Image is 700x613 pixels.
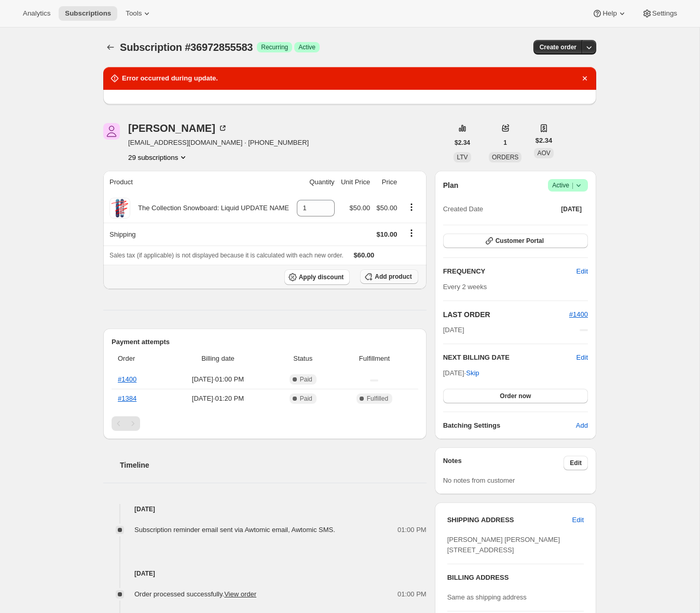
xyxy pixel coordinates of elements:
[577,352,588,363] button: Edit
[443,369,479,377] span: [DATE] ·
[443,352,577,363] h2: NEXT BILLING DATE
[537,149,550,157] span: AOV
[130,203,289,213] div: The Collection Snowboard: Liquid UPDATE NAME
[564,456,588,470] button: Edit
[377,230,397,238] span: $10.00
[561,205,582,213] span: [DATE]
[120,42,253,53] span: Subscription #36972855583
[566,512,590,528] button: Edit
[492,154,518,161] span: ORDERS
[17,6,57,21] button: Analytics
[577,266,588,277] span: Edit
[109,198,130,219] img: product img
[134,526,335,534] span: Subscription reminder email sent via Awtomic email, Awtomic SMS.
[103,504,427,514] h4: [DATE]
[403,227,420,239] button: Shipping actions
[23,9,50,18] span: Analytics
[103,123,120,140] span: null montes
[457,154,468,161] span: LTV
[128,138,309,148] span: [EMAIL_ADDRESS][DOMAIN_NAME] · [PHONE_NUMBER]
[112,347,164,370] th: Order
[443,389,588,403] button: Order now
[59,6,117,21] button: Subscriptions
[120,460,427,470] h2: Timeline
[443,283,487,291] span: Every 2 weeks
[443,325,464,335] span: [DATE]
[586,6,633,21] button: Help
[112,416,418,431] nav: Pagination
[299,273,344,281] span: Apply discount
[569,309,588,320] button: #1400
[134,590,256,598] span: Order processed successfully.
[350,204,370,212] span: $50.00
[447,593,527,601] span: Same as shipping address
[103,171,293,194] th: Product
[375,273,411,281] span: Add product
[367,394,388,403] span: Fulfilled
[293,171,337,194] th: Quantity
[261,43,288,51] span: Recurring
[443,204,483,214] span: Created Date
[284,269,350,285] button: Apply discount
[373,171,400,194] th: Price
[377,204,397,212] span: $50.00
[103,568,427,579] h4: [DATE]
[578,71,592,86] button: Dismiss notification
[167,374,269,385] span: [DATE] · 01:00 PM
[167,393,269,404] span: [DATE] · 01:20 PM
[533,40,583,55] button: Create order
[119,6,158,21] button: Tools
[443,234,588,248] button: Customer Portal
[460,365,485,382] button: Skip
[497,135,513,150] button: 1
[447,536,560,554] span: [PERSON_NAME] [PERSON_NAME] [STREET_ADDRESS]
[118,375,136,383] a: #1400
[103,223,293,246] th: Shipping
[576,420,588,431] span: Add
[455,139,470,147] span: $2.34
[443,309,569,320] h2: LAST ORDER
[572,181,573,189] span: |
[128,152,188,162] button: Product actions
[126,9,142,18] span: Tools
[636,6,683,21] button: Settings
[300,375,312,384] span: Paid
[447,515,572,525] h3: SHIPPING ADDRESS
[128,123,228,133] div: [PERSON_NAME]
[337,353,411,364] span: Fulfillment
[298,43,315,51] span: Active
[65,9,111,18] span: Subscriptions
[443,420,576,431] h6: Batching Settings
[503,139,507,147] span: 1
[569,310,588,318] a: #1400
[118,394,136,402] a: #1384
[652,9,677,18] span: Settings
[602,9,616,18] span: Help
[122,73,218,84] h2: Error occurred during update.
[224,590,256,598] a: View order
[109,252,344,259] span: Sales tax (if applicable) is not displayed because it is calculated with each new order.
[496,237,544,245] span: Customer Portal
[536,135,553,146] span: $2.34
[552,180,584,190] span: Active
[570,263,594,280] button: Edit
[103,40,118,55] button: Subscriptions
[570,459,582,467] span: Edit
[443,180,459,190] h2: Plan
[443,456,564,470] h3: Notes
[403,201,420,213] button: Product actions
[397,589,427,600] span: 01:00 PM
[500,392,531,400] span: Order now
[466,368,479,378] span: Skip
[275,353,331,364] span: Status
[397,525,427,535] span: 01:00 PM
[338,171,374,194] th: Unit Price
[555,202,588,216] button: [DATE]
[360,269,418,284] button: Add product
[300,394,312,403] span: Paid
[540,43,577,51] span: Create order
[112,337,418,347] h2: Payment attempts
[447,573,584,583] h3: BILLING ADDRESS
